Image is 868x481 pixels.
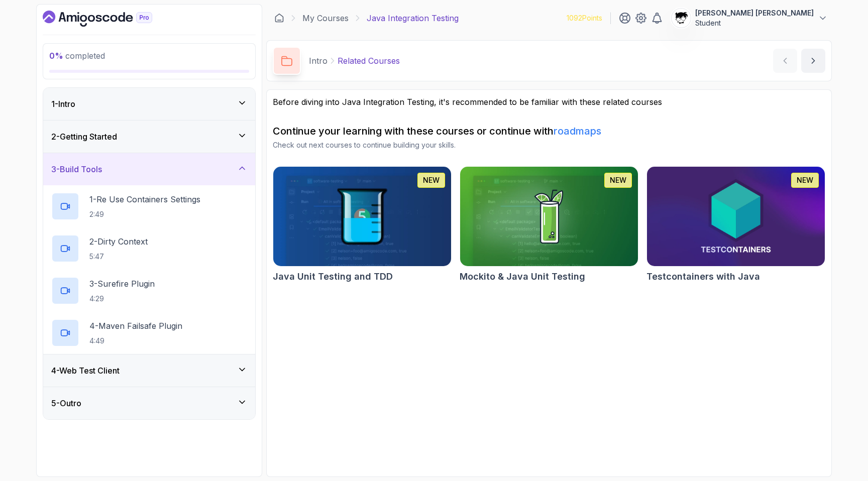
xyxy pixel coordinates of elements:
[51,192,247,220] button: 1-Re Use Containers Settings2:49
[89,235,148,248] p: 2 - Dirty Context
[51,319,247,347] button: 4-Maven Failsafe Plugin4:49
[567,13,602,23] p: 1092 Points
[273,140,825,150] p: Check out next courses to continue building your skills.
[695,18,814,28] p: Student
[273,166,452,284] a: Java Unit Testing and TDD cardNEWJava Unit Testing and TDD
[274,13,284,23] a: Dashboard
[671,8,828,28] button: user profile image[PERSON_NAME] [PERSON_NAME]Student
[43,88,255,120] button: 1-Intro
[773,49,797,73] button: previous content
[423,175,440,185] p: NEW
[43,354,255,387] button: 4-Web Test Client
[89,209,200,219] p: 2:49
[51,277,247,305] button: 3-Surefire Plugin4:29
[89,336,182,346] p: 4:49
[273,124,825,138] h2: Continue your learning with these courses or continue with
[43,11,175,27] a: Dashboard
[51,98,75,110] h3: 1 - Intro
[89,252,148,262] p: 5:47
[89,320,182,332] p: 4 - Maven Failsafe Plugin
[89,193,200,205] p: 1 - Re Use Containers Settings
[273,96,825,108] p: Before diving into Java Integration Testing, it's recommended to be familiar with these related c...
[89,278,155,290] p: 3 - Surefire Plugin
[801,49,825,73] button: next content
[672,9,691,28] img: user profile image
[302,12,349,24] a: My Courses
[610,175,626,185] p: NEW
[51,163,102,175] h3: 3 - Build Tools
[49,51,63,61] span: 0 %
[51,131,117,143] h3: 2 - Getting Started
[51,397,81,409] h3: 5 - Outro
[51,365,120,377] h3: 4 - Web Test Client
[51,234,247,263] button: 2-Dirty Context5:47
[554,125,601,137] a: roadmaps
[43,153,255,185] button: 3-Build Tools
[646,166,825,284] a: Testcontainers with Java cardNEWTestcontainers with Java
[646,270,760,284] h2: Testcontainers with Java
[647,167,825,266] img: Testcontainers with Java card
[43,387,255,419] button: 5-Outro
[49,51,105,61] span: completed
[460,166,638,284] a: Mockito & Java Unit Testing cardNEWMockito & Java Unit Testing
[367,12,459,24] p: Java Integration Testing
[460,167,638,266] img: Mockito & Java Unit Testing card
[89,294,155,304] p: 4:29
[273,167,451,266] img: Java Unit Testing and TDD card
[309,55,328,67] p: Intro
[797,175,813,185] p: NEW
[460,270,585,284] h2: Mockito & Java Unit Testing
[43,121,255,153] button: 2-Getting Started
[695,8,814,18] p: [PERSON_NAME] [PERSON_NAME]
[338,55,400,67] p: Related Courses
[273,270,393,284] h2: Java Unit Testing and TDD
